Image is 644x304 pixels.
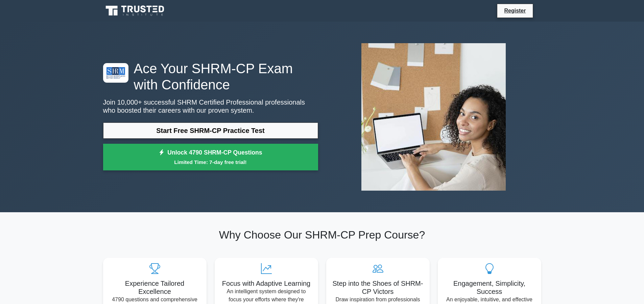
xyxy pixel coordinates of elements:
h5: Focus with Adaptive Learning [220,279,313,287]
h5: Experience Tailored Excellence [109,279,201,296]
h2: Why Choose Our SHRM-CP Prep Course? [103,228,541,241]
a: Unlock 4790 SHRM-CP QuestionsLimited Time: 7-day free trial! [103,144,318,171]
h5: Step into the Shoes of SHRM-CP Victors [332,279,424,296]
h1: Ace Your SHRM-CP Exam with Confidence [103,60,318,93]
a: Register [500,6,530,15]
h5: Engagement, Simplicity, Success [443,279,536,296]
p: Join 10,000+ successful SHRM Certified Professional professionals who boosted their careers with ... [103,98,318,114]
a: Start Free SHRM-CP Practice Test [103,122,318,139]
small: Limited Time: 7-day free trial! [112,158,310,166]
